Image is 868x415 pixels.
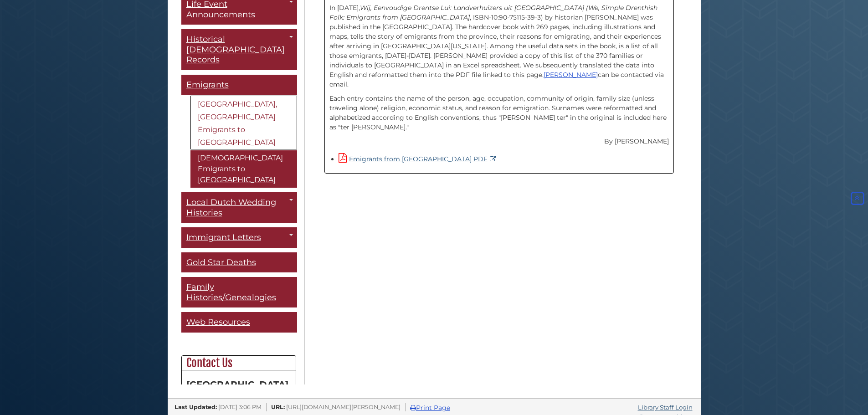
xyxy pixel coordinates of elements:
a: [DEMOGRAPHIC_DATA] Emigrants to [GEOGRAPHIC_DATA] [190,150,297,188]
span: Last Updated: [175,404,217,410]
span: [DATE] 3:06 PM [218,404,262,410]
h2: Contact Us [182,356,296,370]
p: By [PERSON_NAME] [329,137,669,146]
a: Back to Top [849,195,866,203]
a: Gold Star Deaths [181,252,297,273]
a: Historical [DEMOGRAPHIC_DATA] Records [181,29,297,70]
p: In [DATE], , ISBN-10:90-75115-39-3) by historian [PERSON_NAME] was published in the [GEOGRAPHIC_D... [329,3,669,89]
a: Print Page [410,404,450,412]
span: Emigrants [186,80,229,90]
a: Local Dutch Wedding Histories [181,192,297,223]
span: URL: [271,404,285,410]
span: Immigrant Letters [186,232,261,242]
span: Family Histories/Genealogies [186,282,276,302]
a: Immigrant Letters [181,227,297,248]
a: [GEOGRAPHIC_DATA], [GEOGRAPHIC_DATA] Emigrants to [GEOGRAPHIC_DATA] [190,96,297,149]
a: Web Resources [181,312,297,333]
p: Each entry contains the name of the person, age, occupation, community of origin, family size (un... [329,94,669,132]
i: Print Page [410,405,416,411]
span: Historical [DEMOGRAPHIC_DATA] Records [186,34,285,65]
span: Gold Star Deaths [186,257,256,267]
span: Web Resources [186,317,250,327]
a: Emigrants [181,75,297,95]
a: Emigrants from [GEOGRAPHIC_DATA] PDF [339,155,498,163]
span: [URL][DOMAIN_NAME][PERSON_NAME] [286,404,401,410]
a: Library Staff Login [638,404,693,411]
span: Local Dutch Wedding Histories [186,197,276,218]
a: Family Histories/Genealogies [181,277,297,307]
strong: [GEOGRAPHIC_DATA] [186,379,288,390]
em: Wij, Eenvoudige Drentse Lui: Landverhuizers uit [GEOGRAPHIC_DATA] (We, Simple Drenthish Folk: Emi... [329,4,657,21]
a: [PERSON_NAME] [544,71,598,79]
